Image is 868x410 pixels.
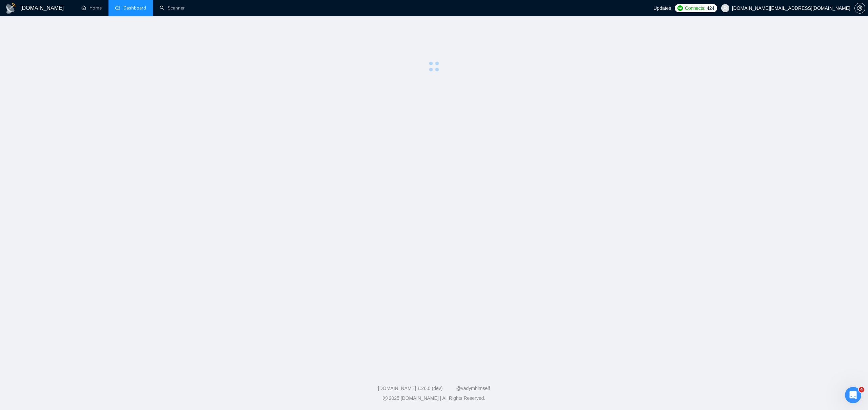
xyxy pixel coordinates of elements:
[378,386,443,391] a: [DOMAIN_NAME] 1.26.0 (dev)
[81,5,102,11] a: homeHome
[383,396,388,401] span: copyright
[859,387,864,392] span: 4
[5,3,16,14] img: logo
[5,395,863,402] div: 2025 [DOMAIN_NAME] | All Rights Reserved.
[160,5,185,11] a: searchScanner
[653,5,671,11] span: Updates
[115,5,120,10] span: dashboard
[456,386,490,391] a: @vadymhimself
[723,6,728,11] span: user
[677,5,683,11] img: upwork-logo.png
[123,5,146,11] span: Dashboard
[707,4,714,12] span: 424
[845,387,861,403] iframe: Intercom live chat
[855,5,865,11] span: setting
[685,4,705,12] span: Connects:
[854,5,865,11] a: setting
[854,3,865,14] button: setting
